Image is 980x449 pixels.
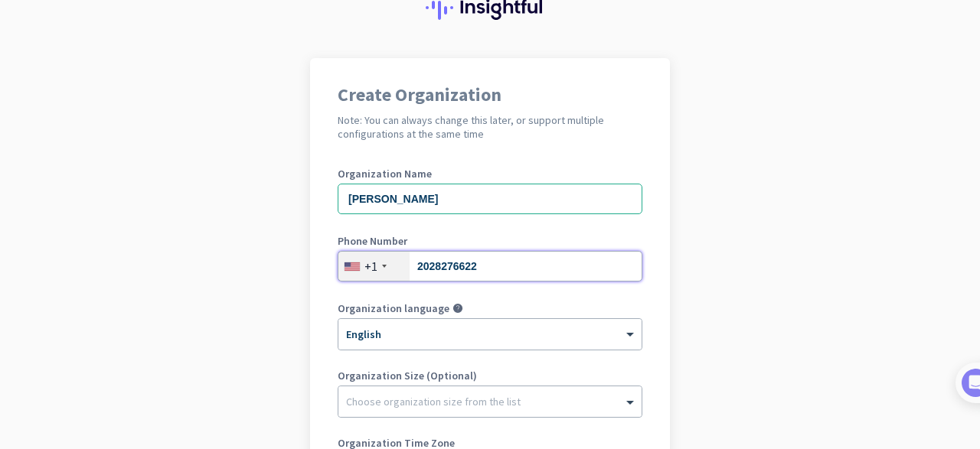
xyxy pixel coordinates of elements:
[364,259,377,274] div: +1
[338,113,642,141] h2: Note: You can always change this later, or support multiple configurations at the same time
[338,251,642,281] input: 201-555-0123
[338,184,642,214] input: What is the name of your organization?
[338,168,642,179] label: Organization Name
[452,303,463,314] i: help
[338,236,642,246] label: Phone Number
[338,303,449,314] label: Organization language
[338,86,642,104] h1: Create Organization
[338,438,642,448] label: Organization Time Zone
[338,370,642,381] label: Organization Size (Optional)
